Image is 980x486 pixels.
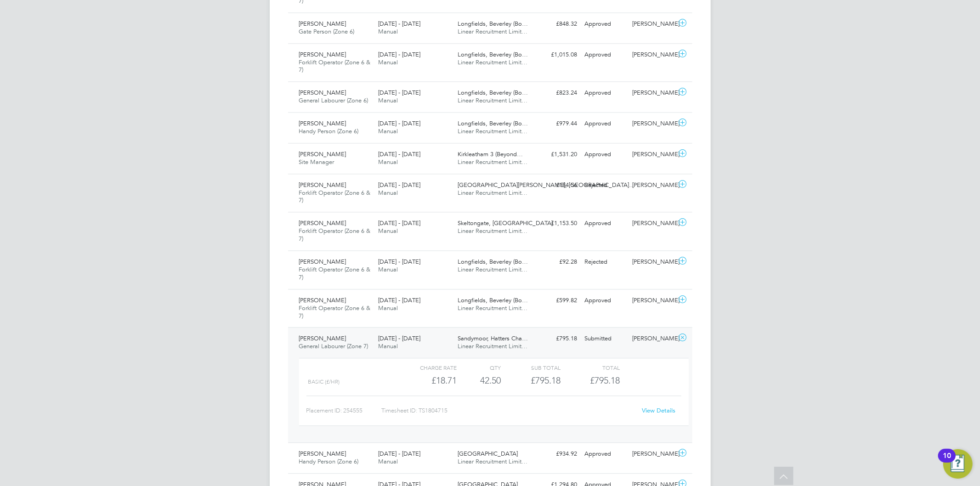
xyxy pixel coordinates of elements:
[629,331,676,346] div: [PERSON_NAME]
[581,178,629,193] div: Rejected
[378,96,398,104] span: Manual
[299,96,368,104] span: General Labourer (Zone 6)
[533,446,581,462] div: £934.92
[581,47,629,62] div: Approved
[308,379,340,385] span: Basic (£/HR)
[458,89,528,96] span: Longfields, Beverley (Bo…
[299,150,346,158] span: [PERSON_NAME]
[533,17,581,32] div: £848.32
[458,450,518,458] span: [GEOGRAPHIC_DATA]
[378,450,420,458] span: [DATE] - [DATE]
[533,293,581,308] div: £599.82
[378,181,420,189] span: [DATE] - [DATE]
[378,119,420,127] span: [DATE] - [DATE]
[458,158,527,166] span: Linear Recruitment Limit…
[629,17,676,32] div: [PERSON_NAME]
[581,17,629,32] div: Approved
[378,20,420,28] span: [DATE] - [DATE]
[581,446,629,462] div: Approved
[581,331,629,346] div: Submitted
[533,216,581,231] div: £1,153.50
[581,85,629,101] div: Approved
[458,342,527,350] span: Linear Recruitment Limit…
[501,373,561,388] div: £795.18
[629,116,676,131] div: [PERSON_NAME]
[581,216,629,231] div: Approved
[378,150,420,158] span: [DATE] - [DATE]
[299,334,346,342] span: [PERSON_NAME]
[629,254,676,270] div: [PERSON_NAME]
[629,47,676,62] div: [PERSON_NAME]
[642,407,675,414] a: View Details
[581,254,629,270] div: Rejected
[533,178,581,193] div: £184.56
[533,147,581,162] div: £1,531.20
[299,258,346,266] span: [PERSON_NAME]
[458,219,553,227] span: Skeltongate, [GEOGRAPHIC_DATA]
[378,51,420,58] span: [DATE] - [DATE]
[533,331,581,346] div: £795.18
[397,362,456,373] div: Charge rate
[581,116,629,131] div: Approved
[378,334,420,342] span: [DATE] - [DATE]
[378,266,398,273] span: Manual
[629,178,676,193] div: [PERSON_NAME]
[458,28,527,35] span: Linear Recruitment Limit…
[533,85,581,101] div: £823.24
[501,362,561,373] div: Sub Total
[581,293,629,308] div: Approved
[533,116,581,131] div: £979.44
[306,403,381,418] div: Placement ID: 254555
[299,296,346,304] span: [PERSON_NAME]
[458,258,528,266] span: Longfields, Beverley (Bo…
[458,334,528,342] span: Sandymoor, Hatters Cha…
[629,446,676,462] div: [PERSON_NAME]
[457,362,501,373] div: QTY
[378,296,420,304] span: [DATE] - [DATE]
[378,58,398,66] span: Manual
[629,293,676,308] div: [PERSON_NAME]
[299,119,346,127] span: [PERSON_NAME]
[458,119,528,127] span: Longfields, Beverley (Bo…
[943,449,973,479] button: Open Resource Center, 10 new notifications
[378,304,398,312] span: Manual
[378,127,398,135] span: Manual
[299,342,368,350] span: General Labourer (Zone 7)
[299,219,346,227] span: [PERSON_NAME]
[533,254,581,270] div: £92.28
[458,304,527,312] span: Linear Recruitment Limit…
[299,458,359,465] span: Handy Person (Zone 6)
[533,47,581,62] div: £1,015.08
[299,89,346,96] span: [PERSON_NAME]
[378,342,398,350] span: Manual
[378,227,398,235] span: Manual
[299,58,371,74] span: Forklift Operator (Zone 6 & 7)
[299,51,346,58] span: [PERSON_NAME]
[299,28,355,35] span: Gate Person (Zone 6)
[299,158,334,166] span: Site Manager
[561,362,620,373] div: Total
[378,458,398,465] span: Manual
[299,127,359,135] span: Handy Person (Zone 6)
[629,216,676,231] div: [PERSON_NAME]
[458,227,527,235] span: Linear Recruitment Limit…
[458,296,528,304] span: Longfields, Beverley (Bo…
[458,458,527,465] span: Linear Recruitment Limit…
[458,189,527,197] span: Linear Recruitment Limit…
[299,189,371,204] span: Forklift Operator (Zone 6 & 7)
[458,266,527,273] span: Linear Recruitment Limit…
[378,258,420,266] span: [DATE] - [DATE]
[943,456,951,468] div: 10
[299,450,346,458] span: [PERSON_NAME]
[458,51,528,58] span: Longfields, Beverley (Bo…
[397,373,456,388] div: £18.71
[378,158,398,166] span: Manual
[581,147,629,162] div: Approved
[299,227,371,243] span: Forklift Operator (Zone 6 & 7)
[378,28,398,35] span: Manual
[299,181,346,189] span: [PERSON_NAME]
[378,89,420,96] span: [DATE] - [DATE]
[299,304,371,320] span: Forklift Operator (Zone 6 & 7)
[458,20,528,28] span: Longfields, Beverley (Bo…
[299,20,346,28] span: [PERSON_NAME]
